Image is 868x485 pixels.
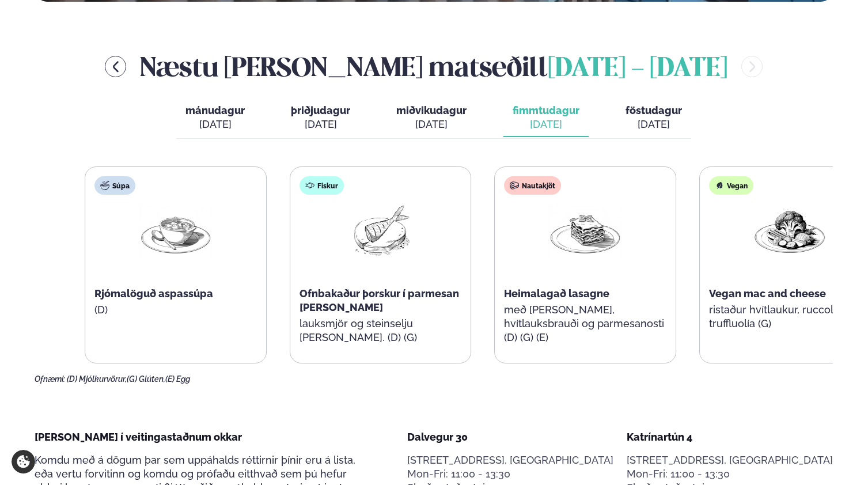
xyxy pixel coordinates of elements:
span: Ofnbakaður þorskur í parmesan [PERSON_NAME] [300,287,459,313]
p: með [PERSON_NAME], hvítlauksbrauði og parmesanosti (D) (G) (E) [504,303,666,344]
div: Dalvegur 30 [407,430,613,444]
div: [DATE] [185,118,245,131]
a: Cookie settings [12,450,35,473]
button: menu-btn-right [741,56,763,77]
p: lauksmjör og steinselju [PERSON_NAME]. (D) (G) [300,317,462,344]
span: (E) Egg [165,374,190,384]
div: Katrínartún 4 [627,430,833,444]
div: Súpa [94,176,135,195]
span: [DATE] - [DATE] [548,56,727,82]
div: Vegan [709,176,753,195]
div: [DATE] [626,118,682,131]
div: Nautakjöt [504,176,561,195]
span: mánudagur [185,104,245,116]
img: Vegan.png [753,204,827,257]
div: [DATE] [513,118,579,131]
img: Vegan.svg [715,181,724,190]
span: (G) Glúten, [127,374,165,384]
span: Heimalagað lasagne [504,287,609,300]
span: miðvikudagur [396,104,467,116]
img: beef.svg [510,181,519,190]
div: [DATE] [291,118,350,131]
img: Lasagna.png [548,204,622,257]
button: mánudagur [DATE] [176,99,254,137]
span: Ofnæmi: [35,374,65,384]
div: Mon-Fri: 11:00 - 13:30 [627,467,833,481]
img: Fish.png [343,204,417,257]
div: Fiskur [300,176,344,195]
button: þriðjudagur [DATE] [282,99,359,137]
p: (D) [94,303,257,317]
button: menu-btn-left [105,56,126,77]
div: [DATE] [396,118,467,131]
div: Mon-Fri: 11:00 - 13:30 [407,467,613,481]
img: soup.svg [100,181,109,190]
span: föstudagur [626,104,682,116]
button: föstudagur [DATE] [616,99,691,137]
span: þriðjudagur [291,104,350,116]
img: fish.svg [305,181,314,190]
button: fimmtudagur [DATE] [503,99,589,137]
span: (D) Mjólkurvörur, [67,374,127,384]
h2: Næstu [PERSON_NAME] matseðill [140,48,727,85]
img: Soup.png [139,204,213,257]
span: [PERSON_NAME] í veitingastaðnum okkar [35,431,242,443]
span: Vegan mac and cheese [709,287,826,300]
span: fimmtudagur [513,104,579,116]
button: miðvikudagur [DATE] [387,99,476,137]
p: [STREET_ADDRESS], [GEOGRAPHIC_DATA] [407,453,613,467]
p: [STREET_ADDRESS], [GEOGRAPHIC_DATA] [627,453,833,467]
span: Rjómalöguð aspassúpa [94,287,213,300]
